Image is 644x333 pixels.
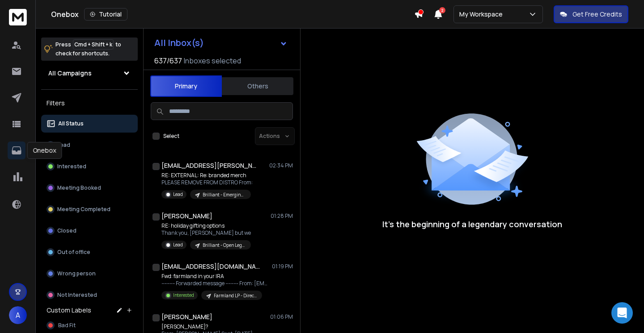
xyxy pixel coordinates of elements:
h1: All Campaigns [48,69,92,78]
p: 02:34 PM [269,162,293,169]
p: Closed [57,227,76,234]
p: 01:06 PM [270,313,293,321]
button: Others [222,76,293,96]
span: Bad Fit [58,322,76,329]
button: A [9,306,27,324]
p: RE: EXTERNAL: Re: branded merch [161,172,253,179]
p: Brilliant - Emerging Client Blitz Sequence V3 ([DATE]) [203,191,246,198]
button: Wrong person [41,265,138,283]
span: Cmd + Shift + k [73,39,114,50]
p: It’s the beginning of a legendary conversation [382,218,562,230]
p: Press to check for shortcuts. [55,40,121,58]
div: Onebox [51,8,414,21]
button: All Campaigns [41,64,138,82]
p: 01:28 PM [271,212,293,220]
h1: [PERSON_NAME] [161,312,212,321]
h1: [PERSON_NAME] [161,212,212,221]
p: Lead [173,241,183,248]
label: Select [163,133,179,140]
p: RE: holiday gifting options [161,222,251,229]
p: Interested [173,292,194,299]
button: Meeting Booked [41,179,138,197]
div: Onebox [27,142,62,159]
button: Not Interested [41,286,138,304]
button: Tutorial [84,8,127,21]
p: Out of office [57,249,90,256]
p: Thank you, [PERSON_NAME] but we [161,229,251,237]
div: Open Intercom Messenger [611,302,633,324]
p: Brilliant - Open Legal Campaign [203,242,246,249]
button: Lead [41,136,138,154]
p: Get Free Credits [572,10,622,19]
h1: All Inbox(s) [154,38,204,47]
h1: [EMAIL_ADDRESS][DOMAIN_NAME] [161,262,260,271]
h3: Custom Labels [47,306,91,315]
p: Farmland LP - Direct Channel - Rani [214,292,257,299]
button: Out of office [41,243,138,261]
p: ---------- Forwarded message --------- From: [EMAIL_ADDRESS][DOMAIN_NAME] [161,280,269,287]
p: Not Interested [57,291,97,299]
button: All Status [41,115,138,133]
p: Wrong person [57,270,96,277]
button: Interested [41,158,138,175]
h1: [EMAIL_ADDRESS][PERSON_NAME][DOMAIN_NAME] [161,161,260,170]
p: Fwd: farmland in your IRA [161,273,269,280]
button: Meeting Completed [41,200,138,218]
p: Meeting Completed [57,206,110,213]
h3: Filters [41,97,138,109]
button: All Inbox(s) [147,34,295,52]
p: All Status [58,120,84,127]
p: PLEASE REMOVE FROM DISTRO From: [161,179,253,186]
h3: Inboxes selected [184,55,241,66]
p: Meeting Booked [57,184,101,191]
p: 01:19 PM [272,263,293,270]
p: Lead [57,142,70,149]
button: Primary [150,75,222,97]
button: Closed [41,222,138,240]
p: My Workspace [459,10,506,19]
button: Get Free Credits [554,5,628,23]
p: Lead [173,191,183,198]
span: 2 [439,7,445,13]
p: [PERSON_NAME]? [161,323,254,330]
p: Interested [57,163,86,170]
span: 637 / 637 [154,55,182,66]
